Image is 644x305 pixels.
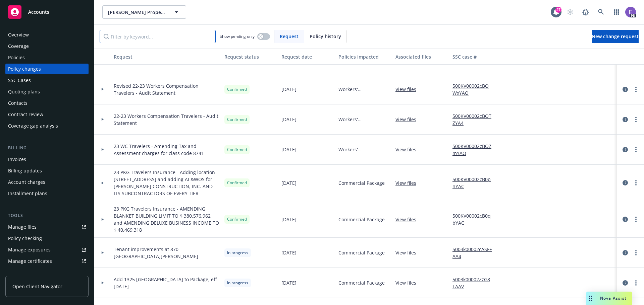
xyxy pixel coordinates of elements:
[592,30,639,43] a: New change request
[395,249,422,256] a: View files
[395,53,447,60] div: Associated files
[395,146,422,153] a: View files
[338,216,385,223] span: Commercial Package
[5,41,89,52] a: Coverage
[452,276,497,290] a: 5003k00002ZzG8TAAV
[281,179,297,186] span: [DATE]
[279,49,336,65] button: Request date
[281,146,297,153] span: [DATE]
[395,116,422,123] a: View files
[632,249,640,257] a: more
[8,52,25,63] div: Policies
[108,9,166,16] span: [PERSON_NAME] Property Ventures, LLC
[621,146,629,154] a: circleInformation
[5,3,89,21] a: Accounts
[338,116,390,123] span: Workers' Compensation
[395,216,422,223] a: View files
[227,180,247,186] span: Confirmed
[8,222,37,232] div: Manage files
[452,112,497,127] a: 500KV00002cBOTZYA4
[452,246,497,260] a: 5003k00002cASFFAA4
[8,177,45,187] div: Account charges
[8,109,43,120] div: Contract review
[8,64,41,74] div: Policy changes
[5,64,89,74] a: Policy changes
[579,5,592,19] a: Report a Bug
[632,179,640,187] a: more
[281,279,297,286] span: [DATE]
[28,9,49,15] span: Accounts
[5,29,89,40] a: Overview
[94,238,111,268] div: Toggle Row Expanded
[111,49,222,65] button: Request
[114,112,219,127] span: 22-23 Workers Compensation Travelers - Audit Statement
[632,215,640,223] a: more
[452,53,497,60] div: SSC case #
[632,85,640,93] a: more
[610,5,623,19] a: Switch app
[5,52,89,63] a: Policies
[621,249,629,257] a: circleInformation
[338,53,390,60] div: Policies impacted
[94,104,111,135] div: Toggle Row Expanded
[5,233,89,244] a: Policy checking
[395,179,422,186] a: View files
[5,75,89,86] a: SSC Cases
[555,7,561,13] div: 27
[8,86,40,97] div: Quoting plans
[281,53,333,60] div: Request date
[452,212,497,226] a: 500KV00002cB0qbYAC
[94,201,111,238] div: Toggle Row Expanded
[5,267,89,278] a: Manage BORs
[94,74,111,104] div: Toggle Row Expanded
[338,279,385,286] span: Commercial Package
[452,143,497,157] a: 500KV00002cBOZmYAO
[94,165,111,201] div: Toggle Row Expanded
[227,86,247,92] span: Confirmed
[621,215,629,223] a: circleInformation
[222,49,279,65] button: Request status
[600,295,627,301] span: Nova Assist
[281,116,297,123] span: [DATE]
[621,179,629,187] a: circleInformation
[310,33,341,40] span: Policy history
[592,33,639,40] span: New change request
[621,85,629,93] a: circleInformation
[100,30,216,43] input: Filter by keyword...
[227,250,248,256] span: In progress
[281,86,297,93] span: [DATE]
[227,280,248,286] span: In progress
[5,222,89,232] a: Manage files
[220,33,255,39] span: Show pending only
[632,279,640,287] a: more
[452,82,497,96] a: 500KV00002cBOWxYAO
[114,143,219,157] span: 23 WC Travelers - Amending Tax and Assessment charges for class code 8741
[114,53,219,60] div: Request
[5,244,89,255] a: Manage exposures
[8,233,42,244] div: Policy checking
[8,188,47,199] div: Installment plans
[586,292,632,305] button: Nova Assist
[114,276,219,290] span: Add 1325 [GEOGRAPHIC_DATA] to Package, eff [DATE]
[102,5,186,19] button: [PERSON_NAME] Property Ventures, LLC
[5,256,89,266] a: Manage certificates
[395,279,422,286] a: View files
[94,135,111,165] div: Toggle Row Expanded
[12,283,62,290] span: Open Client Navigator
[227,117,247,123] span: Confirmed
[8,121,58,131] div: Coverage gap analysis
[8,41,29,52] div: Coverage
[338,146,390,153] span: Workers' Compensation - [PERSON_NAME] Property Ventures
[395,86,422,93] a: View files
[227,216,247,222] span: Confirmed
[8,244,51,255] div: Manage exposures
[5,154,89,165] a: Invoices
[5,109,89,120] a: Contract review
[621,279,629,287] a: circleInformation
[5,98,89,108] a: Contacts
[224,53,276,60] div: Request status
[280,33,299,40] span: Request
[8,256,52,266] div: Manage certificates
[227,147,247,153] span: Confirmed
[114,205,219,233] span: 23 PKG Travelers Insurance - AMENDING BLANKET BUILDING LIMIT TO $ 380,576,962 and AMENDING DELUXE...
